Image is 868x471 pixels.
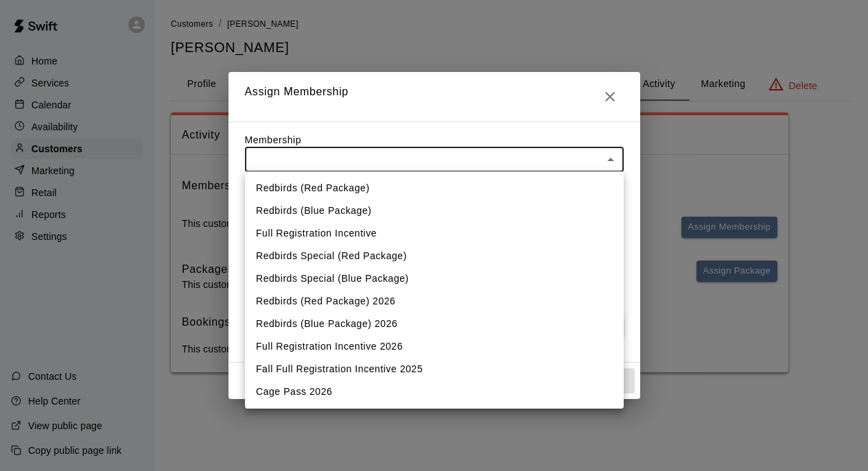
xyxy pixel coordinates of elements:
[245,177,624,200] li: Redbirds (Red Package)
[245,381,624,403] li: Cage Pass 2026
[245,313,624,335] li: Redbirds (Blue Package) 2026
[245,290,624,313] li: Redbirds (Red Package) 2026
[245,335,624,358] li: Full Registration Incentive 2026
[245,222,624,245] li: Full Registration Incentive
[245,358,624,381] li: Fall Full Registration Incentive 2025
[245,267,624,290] li: Redbirds Special (Blue Package)
[245,200,624,222] li: Redbirds (Blue Package)
[245,245,624,267] li: Redbirds Special (Red Package)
